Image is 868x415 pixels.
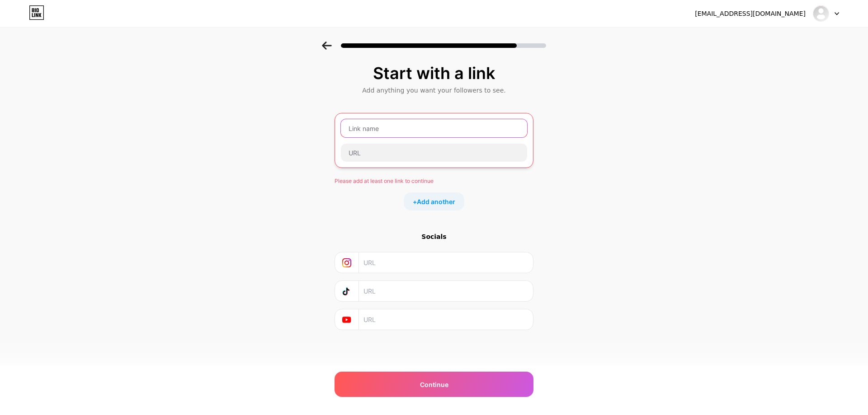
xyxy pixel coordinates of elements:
[335,232,533,241] div: Socials
[339,64,529,82] div: Start with a link
[363,281,528,301] input: URL
[341,144,527,162] input: URL
[812,5,830,22] img: blushbloom
[420,380,448,389] span: Continue
[417,197,455,206] span: Add another
[341,119,527,137] input: Link name
[695,9,806,19] div: [EMAIL_ADDRESS][DOMAIN_NAME]
[363,252,528,273] input: URL
[339,86,529,95] div: Add anything you want your followers to see.
[404,192,464,210] div: +
[363,309,528,330] input: URL
[335,177,533,185] div: Please add at least one link to continue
